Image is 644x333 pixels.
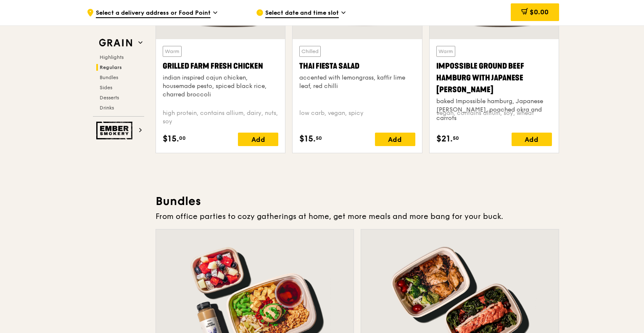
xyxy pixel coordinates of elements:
span: Bundles [100,75,118,80]
h3: Bundles [156,194,559,209]
div: Warm [436,46,455,57]
span: Highlights [100,54,124,60]
span: Sides [100,85,112,91]
span: 50 [453,135,459,141]
div: Add [375,133,415,146]
span: $15. [299,133,316,145]
div: Thai Fiesta Salad [299,60,415,72]
div: Grilled Farm Fresh Chicken [163,60,278,72]
span: Select a delivery address or Food Point [96,9,211,18]
div: accented with lemongrass, kaffir lime leaf, red chilli [299,74,415,91]
span: Regulars [100,64,122,70]
div: Chilled [299,46,321,57]
span: Select date and time slot [265,9,339,18]
div: From office parties to cozy gatherings at home, get more meals and more bang for your buck. [156,210,559,222]
span: 00 [179,135,186,141]
div: high protein, contains allium, dairy, nuts, soy [163,109,278,126]
div: Impossible Ground Beef Hamburg with Japanese [PERSON_NAME] [436,60,552,96]
img: Ember Smokery web logo [96,122,135,139]
img: Grain web logo [96,35,135,51]
span: $0.00 [530,8,549,16]
div: baked Impossible hamburg, Japanese [PERSON_NAME], poached okra and carrots [436,97,552,123]
span: $15. [163,133,179,145]
div: indian inspired cajun chicken, housemade pesto, spiced black rice, charred broccoli [163,74,278,99]
div: Add [512,133,552,146]
span: $21. [436,133,453,145]
span: Drinks [100,105,114,111]
div: vegan, contains allium, soy, wheat [436,109,552,126]
span: 50 [316,135,322,141]
div: Add [238,133,278,146]
span: Desserts [100,95,119,101]
div: low carb, vegan, spicy [299,109,415,126]
div: Warm [163,46,182,57]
